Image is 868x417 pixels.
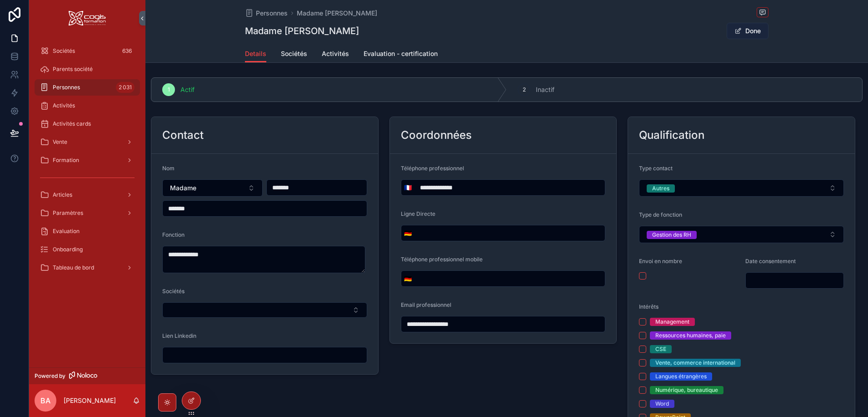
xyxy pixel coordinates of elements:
[35,152,140,168] a: Formation
[401,210,435,217] span: Ligne Directe
[245,46,266,63] a: Details
[401,256,483,263] span: Téléphone professionnel mobile
[655,372,707,381] div: Langues étrangères
[53,102,75,109] span: Activités
[245,25,359,37] h1: Madame [PERSON_NAME]
[401,225,414,241] button: Select Button
[53,120,91,127] span: Activités cards
[162,231,185,238] span: Fonction
[281,46,307,64] a: Sociétés
[639,211,682,218] span: Type de fonction
[727,23,768,39] button: Done
[53,191,72,198] span: Articles
[401,179,414,196] button: Select Button
[162,179,263,197] button: Select Button
[639,226,844,243] button: Select Button
[168,86,170,93] span: 1
[639,179,844,197] button: Select Button
[655,386,718,394] div: Numérique, bureautique
[647,183,675,193] button: Unselect AUTRES
[404,229,412,238] span: 🇩🇪
[35,259,140,276] a: Tableau de bord
[655,400,669,408] div: Word
[53,264,94,271] span: Tableau de bord
[281,49,307,58] span: Sociétés
[35,79,140,96] a: Personnes2 031
[523,86,526,93] span: 2
[35,205,140,221] a: Paramètres
[170,183,196,193] span: Madame
[655,345,666,353] div: CSE
[364,49,438,58] span: Evaluation - certification
[69,11,106,25] img: App logo
[639,258,682,264] span: Envoi en nombre
[64,396,116,405] p: [PERSON_NAME]
[35,134,140,150] a: Vente
[401,301,451,308] span: Email professionnel
[401,270,414,287] button: Select Button
[647,230,697,239] button: Unselect GESTION_DES_RH
[180,85,195,94] span: Actif
[120,46,135,56] div: 636
[162,332,196,339] span: Lien Linkedin
[29,367,145,384] a: Powered by
[256,9,288,18] span: Personnes
[162,128,204,142] h2: Contact
[364,46,438,64] a: Evaluation - certification
[116,82,135,93] div: 2 031
[35,187,140,203] a: Articles
[322,46,349,64] a: Activités
[245,9,288,18] a: Personnes
[652,231,691,239] div: Gestion des RH
[29,36,145,288] div: scrollable content
[536,85,554,94] span: Inactif
[245,49,266,58] span: Details
[35,97,140,114] a: Activités
[53,66,93,73] span: Parents société
[35,241,140,258] a: Onboarding
[401,165,464,172] span: Téléphone professionnel
[401,128,472,142] h2: Coordonnées
[35,372,65,380] span: Powered by
[40,395,50,406] span: BA
[655,331,726,340] div: Ressources humaines, paie
[655,359,735,367] div: Vente, commerce international
[655,318,689,326] div: Management
[35,43,140,59] a: Sociétés636
[297,9,377,18] a: Madame [PERSON_NAME]
[639,303,658,310] span: Intérêts
[404,274,412,283] span: 🇩🇪
[35,223,140,239] a: Evaluation
[53,246,83,253] span: Onboarding
[322,49,349,58] span: Activités
[53,157,79,164] span: Formation
[162,302,367,318] button: Select Button
[652,184,669,193] div: Autres
[35,116,140,132] a: Activités cards
[53,138,67,146] span: Vente
[162,165,175,172] span: Nom
[745,258,796,264] span: Date consentement
[53,47,75,55] span: Sociétés
[162,288,185,295] span: Sociétés
[53,84,80,91] span: Personnes
[53,209,83,217] span: Paramètres
[404,183,412,192] span: 🇫🇷
[639,165,673,172] span: Type contact
[639,128,704,142] h2: Qualification
[53,228,80,235] span: Evaluation
[35,61,140,77] a: Parents société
